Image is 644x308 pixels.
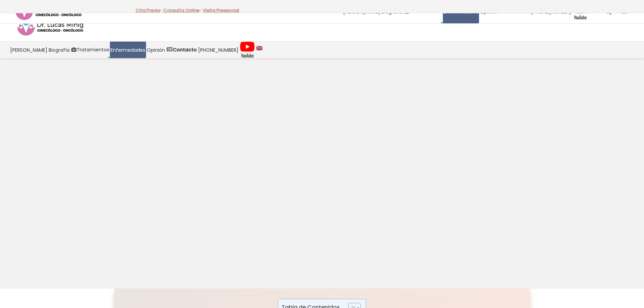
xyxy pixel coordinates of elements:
img: language english [256,46,262,50]
a: Videos Youtube Ginecología [239,42,256,58]
a: Enfermedades [110,42,146,58]
span: Enfermedades [111,46,145,54]
span: [PHONE_NUMBER] [198,46,238,54]
p: - [163,6,202,15]
a: Consulta Online [163,7,199,14]
span: Opinión [147,46,165,54]
a: Cita Previa [136,7,160,14]
a: Opinión [146,42,166,58]
span: Tratamientos [77,46,109,54]
a: language english [256,42,263,58]
a: Biografía [48,42,70,58]
span: Biografía [49,46,70,54]
a: Contacto [166,42,197,58]
p: - [136,6,162,15]
a: [PHONE_NUMBER] [197,42,239,58]
img: Videos Youtube Ginecología [573,3,588,20]
a: Tratamientos [70,42,110,58]
img: Videos Youtube Ginecología [240,41,255,58]
a: [PERSON_NAME] [9,42,48,58]
span: [PERSON_NAME] [10,46,47,54]
strong: Contacto [173,46,197,53]
a: Visita Presencial [203,7,239,14]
